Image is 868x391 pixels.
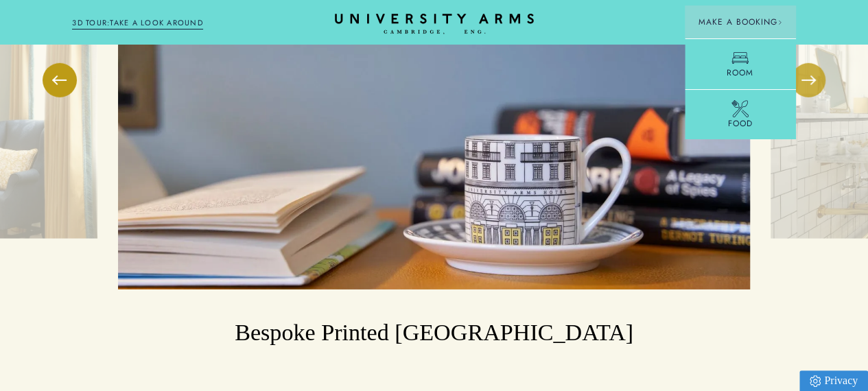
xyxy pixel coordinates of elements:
[791,63,825,97] button: Next Slide
[699,16,782,28] span: Make a Booking
[799,370,868,391] a: Privacy
[810,375,821,387] img: Privacy
[43,63,77,97] button: Previous Slide
[728,117,753,130] span: Food
[685,38,796,89] a: Room
[685,5,796,38] button: Make a BookingArrow icon
[118,317,750,348] h3: Bespoke Printed [GEOGRAPHIC_DATA]
[72,17,203,29] a: 3D TOUR:TAKE A LOOK AROUND
[727,67,753,79] span: Room
[335,14,534,35] a: Home
[777,20,782,25] img: Arrow icon
[685,89,796,140] a: Food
